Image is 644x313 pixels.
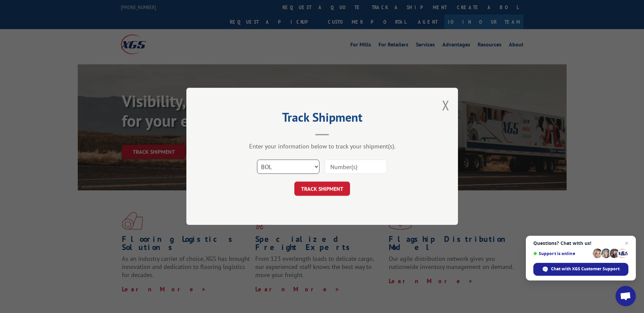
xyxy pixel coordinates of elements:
span: Close chat [623,239,631,247]
span: Questions? Chat with us! [533,241,628,246]
div: Open chat [615,286,636,306]
h2: Track Shipment [220,112,424,125]
span: Support is online [533,251,590,256]
div: Chat with XGS Customer Support [533,263,628,276]
span: Chat with XGS Customer Support [551,266,620,272]
button: TRACK SHIPMENT [294,182,350,196]
input: Number(s) [325,160,387,174]
button: Close modal [442,96,449,114]
div: Enter your information below to track your shipment(s). [220,143,424,150]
